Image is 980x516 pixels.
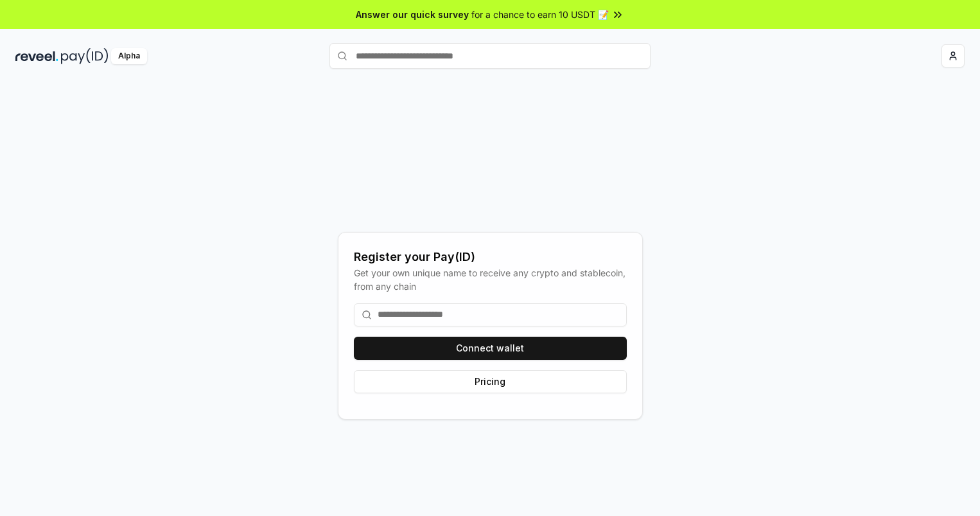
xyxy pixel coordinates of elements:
img: pay_id [61,48,109,64]
div: Register your Pay(ID) [354,248,627,266]
span: Answer our quick survey [356,8,469,21]
span: for a chance to earn 10 USDT 📝 [471,8,609,21]
div: Get your own unique name to receive any crypto and stablecoin, from any chain [354,266,627,293]
button: Pricing [354,370,627,393]
div: Alpha [111,48,147,64]
button: Connect wallet [354,337,627,360]
img: reveel_dark [15,48,58,64]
